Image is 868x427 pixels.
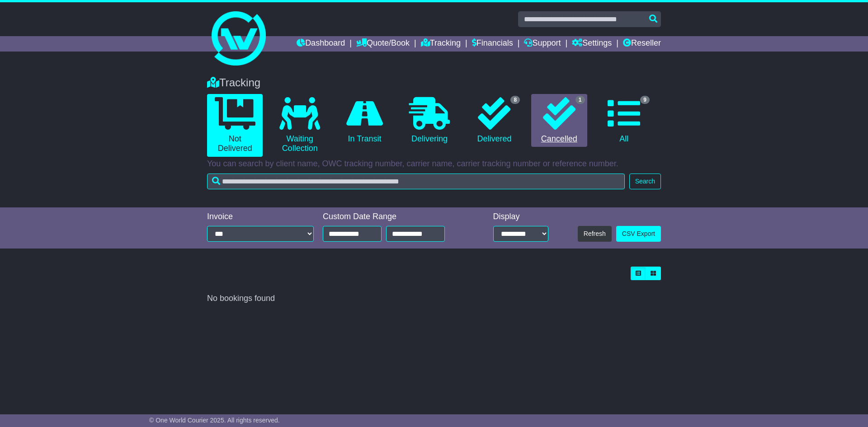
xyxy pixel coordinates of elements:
[401,94,457,147] a: Delivering
[421,36,461,52] a: Tracking
[524,36,561,52] a: Support
[531,94,587,147] a: 1 Cancelled
[510,96,520,104] span: 8
[629,174,661,189] button: Search
[149,417,280,424] span: © One World Courier 2025. All rights reserved.
[337,94,392,147] a: In Transit
[207,94,263,157] a: Not Delivered
[576,96,585,104] span: 1
[203,76,665,89] div: Tracking
[207,212,314,222] div: Invoice
[207,294,661,304] div: No bookings found
[472,36,513,52] a: Financials
[616,226,661,242] a: CSV Export
[207,159,661,169] p: You can search by client name, OWC tracking number, carrier name, carrier tracking number or refe...
[623,36,661,52] a: Reseller
[356,36,410,52] a: Quote/Book
[272,94,327,157] a: Waiting Collection
[297,36,345,52] a: Dashboard
[572,36,612,52] a: Settings
[467,94,522,147] a: 8 Delivered
[493,212,548,222] div: Display
[596,94,652,147] a: 9 All
[578,226,612,242] button: Refresh
[640,96,650,104] span: 9
[323,212,468,222] div: Custom Date Range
